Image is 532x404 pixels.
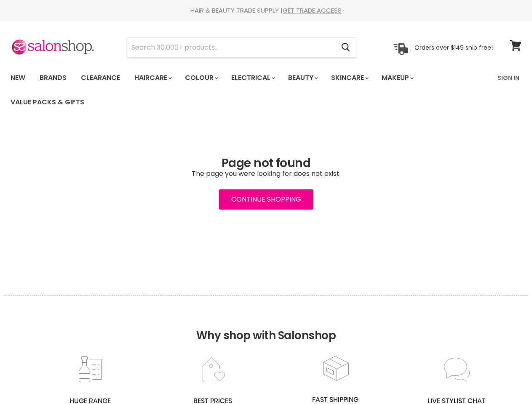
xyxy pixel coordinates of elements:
[33,69,73,87] a: Brands
[11,157,521,170] h1: Page not found
[4,69,32,87] a: New
[128,69,177,87] a: Haircare
[334,38,357,57] button: Search
[179,69,223,87] a: Colour
[282,69,323,87] a: Beauty
[225,69,280,87] a: Electrical
[4,93,91,111] a: Value Packs & Gifts
[127,37,357,58] form: Product
[325,69,374,87] a: Skincare
[283,6,342,15] a: GET TRADE ACCESS
[4,66,492,114] ul: Main menu
[492,69,524,87] a: Sign In
[219,189,313,210] a: Continue Shopping
[4,295,528,355] h2: Why shop with Salonshop
[11,170,521,178] p: The page you were looking for does not exist.
[375,69,419,87] a: Makeup
[127,38,334,57] input: Search
[414,43,493,51] p: Orders over $149 ship free!
[75,69,126,87] a: Clearance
